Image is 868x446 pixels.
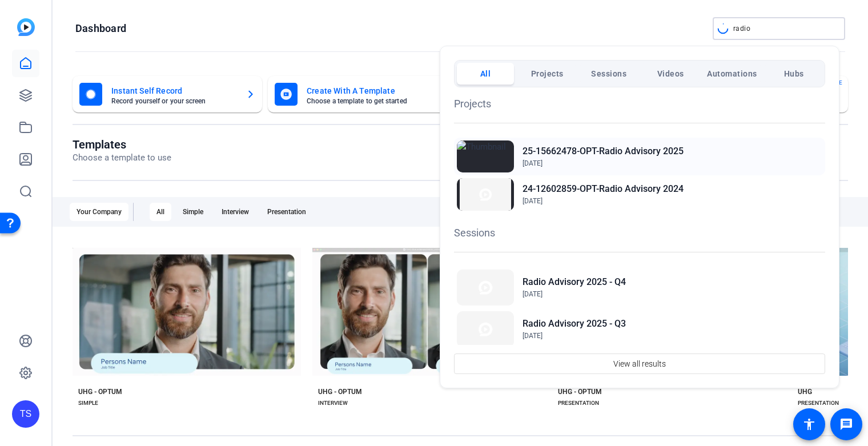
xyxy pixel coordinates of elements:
[523,275,626,289] h2: Radio Advisory 2025 - Q4
[454,225,825,240] h1: Sessions
[707,63,757,84] span: Automations
[523,290,542,298] span: [DATE]
[454,353,825,374] button: View all results
[613,353,666,375] span: View all results
[523,159,542,167] span: [DATE]
[457,311,514,347] img: Thumbnail
[657,63,684,84] span: Videos
[531,63,564,84] span: Projects
[457,178,514,210] img: Thumbnail
[457,140,514,172] img: Thumbnail
[457,270,514,306] img: Thumbnail
[523,197,542,205] span: [DATE]
[523,317,626,331] h2: Radio Advisory 2025 - Q3
[523,332,542,340] span: [DATE]
[523,144,684,158] h2: 25-15662478-OPT-Radio Advisory 2025
[480,63,491,84] span: All
[454,96,825,111] h1: Projects
[523,182,684,196] h2: 24-12602859-OPT-Radio Advisory 2024
[784,63,804,84] span: Hubs
[591,63,626,84] span: Sessions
